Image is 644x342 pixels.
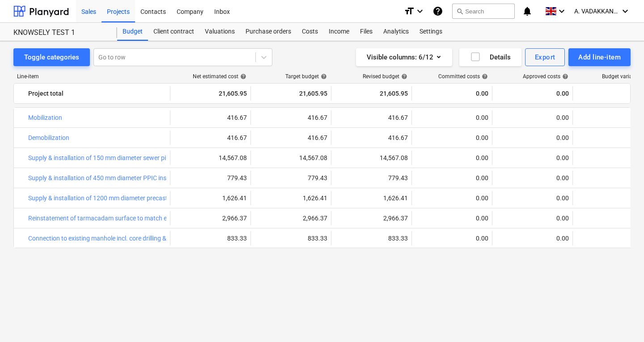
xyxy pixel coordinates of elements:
[415,194,488,202] div: 0.00
[28,174,341,182] a: Supply & installation of 450 mm diameter PPIC inspection chamber (max 1.0 m depth, incl. cover & ...
[432,6,443,17] i: Knowledge base
[28,114,62,121] a: Mobilization
[117,23,148,41] a: Budget
[415,154,488,161] div: 0.00
[28,154,277,161] a: Supply & installation of 150 mm diameter sewer pipe incl. excavation, bedding & backfilling
[174,215,247,222] div: 2,966.37
[174,154,247,161] div: 14,567.08
[415,114,488,121] div: 0.00
[323,23,355,41] a: Income
[174,194,247,202] div: 1,626.41
[522,6,533,17] i: notifications
[415,215,488,222] div: 0.00
[415,134,488,141] div: 0.00
[496,235,569,242] div: 0.00
[496,134,569,141] div: 0.00
[24,51,79,63] div: Toggle categories
[556,6,567,17] i: keyboard_arrow_down
[254,134,327,141] div: 416.67
[496,114,569,121] div: 0.00
[28,134,69,141] a: Demobilization
[356,48,452,66] button: Visible columns:6/12
[415,235,488,242] div: 0.00
[174,86,247,101] div: 21,605.95
[452,4,515,19] button: Search
[496,174,569,182] div: 0.00
[28,86,166,101] div: Project total
[525,48,565,66] button: Export
[574,8,619,15] span: A. VADAKKANGARA
[335,134,408,141] div: 416.67
[335,174,408,182] div: 779.43
[13,48,90,66] button: Toggle categories
[496,86,569,101] div: 0.00
[620,6,631,17] i: keyboard_arrow_down
[496,194,569,202] div: 0.00
[378,23,414,41] a: Analytics
[480,73,488,80] span: help
[335,114,408,121] div: 416.67
[319,73,327,80] span: help
[238,73,246,80] span: help
[174,174,247,182] div: 779.43
[13,73,170,80] div: Line-item
[560,73,568,80] span: help
[415,6,425,17] i: keyboard_arrow_down
[335,86,408,101] div: 21,605.95
[193,73,246,80] div: Net estimated cost
[470,51,511,63] div: Details
[459,48,521,66] button: Details
[438,73,488,80] div: Committed costs
[254,194,327,202] div: 1,626.41
[414,23,448,41] a: Settings
[363,73,407,80] div: Revised budget
[240,23,297,41] a: Purchase orders
[254,235,327,242] div: 833.33
[496,215,569,222] div: 0.00
[148,23,199,41] a: Client contract
[599,299,644,342] iframe: Chat Widget
[355,23,378,41] a: Files
[456,8,463,15] span: search
[415,86,488,101] div: 0.00
[404,6,415,17] i: format_size
[199,23,240,41] a: Valuations
[523,73,568,80] div: Approved costs
[254,114,327,121] div: 416.67
[496,154,569,161] div: 0.00
[367,51,441,63] div: Visible columns : 6/12
[28,194,354,202] a: Supply & installation of 1200 mm diameter precast concrete manhole incl. base, chamber rings, bac...
[335,154,408,161] div: 14,567.08
[415,174,488,182] div: 0.00
[174,134,247,141] div: 416.67
[399,73,407,80] span: help
[335,235,408,242] div: 833.33
[174,114,247,121] div: 416.67
[335,215,408,222] div: 2,966.37
[535,51,555,63] div: Export
[297,23,323,41] a: Costs
[285,73,327,80] div: Target budget
[28,235,222,242] a: Connection to existing manhole incl. core drilling & watertight coupling
[254,215,327,222] div: 2,966.37
[335,194,408,202] div: 1,626.41
[568,48,631,66] button: Add line-item
[254,86,327,101] div: 21,605.95
[254,154,327,161] div: 14,567.08
[28,215,185,222] a: Reinstatement of tarmacadam surface to match existing
[578,51,621,63] div: Add line-item
[254,174,327,182] div: 779.43
[174,235,247,242] div: 833.33
[13,28,106,38] div: KNOWSELY TEST 1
